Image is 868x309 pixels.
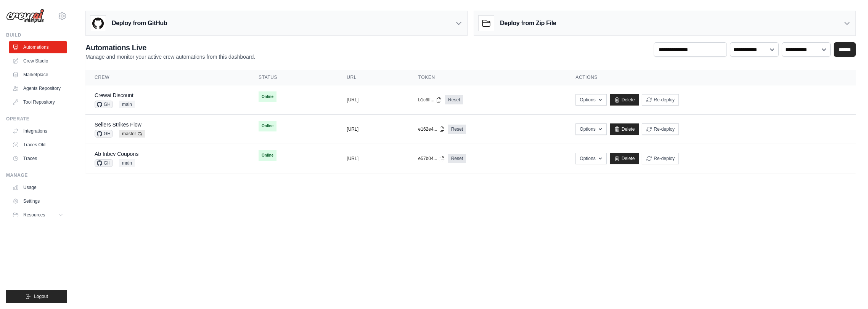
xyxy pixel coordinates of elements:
[259,121,276,131] span: Online
[642,153,679,164] button: Re-deploy
[610,123,639,135] a: Delete
[9,69,67,81] a: Marketplace
[9,82,67,94] a: Agents Repository
[119,159,135,167] span: main
[610,94,639,106] a: Delete
[642,94,679,106] button: Re-deploy
[448,125,466,134] a: Reset
[259,150,276,161] span: Online
[119,130,145,138] span: master
[642,123,679,135] button: Re-deploy
[119,101,135,108] span: main
[95,159,113,167] span: GH
[575,153,606,164] button: Options
[95,130,113,138] span: GH
[6,290,67,303] button: Logout
[9,55,67,67] a: Crew Studio
[575,94,606,106] button: Options
[6,9,44,23] img: Logo
[34,293,48,299] span: Logout
[409,70,567,85] th: Token
[338,70,409,85] th: URL
[95,101,113,108] span: GH
[9,181,67,194] a: Usage
[90,16,106,31] img: GitHub Logo
[445,95,463,104] a: Reset
[6,32,67,38] div: Build
[6,116,67,122] div: Operate
[259,91,276,102] span: Online
[23,212,45,218] span: Resources
[85,53,255,61] p: Manage and monitor your active crew automations from this dashboard.
[112,19,167,28] h3: Deploy from GitHub
[95,151,138,157] a: Ab Inbev Coupons
[566,70,856,85] th: Actions
[9,209,67,221] button: Resources
[249,70,338,85] th: Status
[85,70,249,85] th: Crew
[9,139,67,151] a: Traces Old
[6,172,67,178] div: Manage
[9,41,67,53] a: Automations
[418,126,445,132] button: e162e4...
[830,272,868,309] iframe: Chat Widget
[9,96,67,108] a: Tool Repository
[418,97,442,103] button: b1c6ff...
[500,19,556,28] h3: Deploy from Zip File
[9,152,67,165] a: Traces
[418,155,445,162] button: e57b04...
[830,272,868,309] div: Widget de chat
[9,195,67,207] a: Settings
[95,92,133,98] a: Crewai Discount
[610,153,639,164] a: Delete
[448,154,466,163] a: Reset
[575,123,606,135] button: Options
[95,122,141,128] a: Sellers Strikes Flow
[85,42,255,53] h2: Automations Live
[9,125,67,137] a: Integrations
